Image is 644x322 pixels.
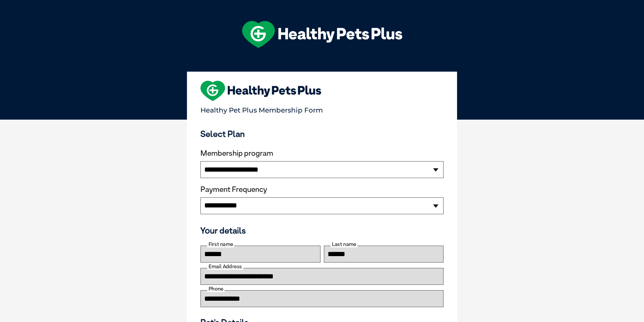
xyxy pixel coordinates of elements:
label: Membership program [200,149,444,158]
h3: Select Plan [200,129,444,139]
p: Healthy Pet Plus Membership Form [200,103,444,114]
label: Last name [331,241,357,247]
label: Email Address [207,264,243,270]
img: hpp-logo-landscape-green-white.png [242,21,402,48]
label: Payment Frequency [200,185,267,194]
img: heart-shape-hpp-logo-large.png [200,81,321,101]
label: First name [207,241,234,247]
label: Phone [207,286,224,292]
h3: Your details [200,225,444,236]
